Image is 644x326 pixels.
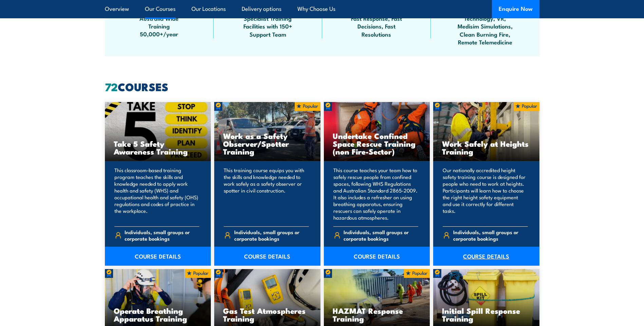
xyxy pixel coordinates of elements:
h3: Undertake Confined Space Rescue Training (non Fire-Sector) [333,132,421,155]
span: Individuals, small groups or corporate bookings [234,229,309,242]
span: Individuals, small groups or corporate bookings [453,229,528,242]
a: COURSE DETAILS [105,247,211,266]
h3: Gas Test Atmospheres Training [223,307,312,322]
p: This training course equips you with the skills and knowledge needed to work safely as a safety o... [224,167,309,221]
p: This classroom-based training program teaches the skills and knowledge needed to apply work healt... [114,167,200,221]
a: COURSE DETAILS [433,247,539,266]
a: COURSE DETAILS [214,247,320,266]
h3: Operate Breathing Apparatus Training [114,307,202,322]
a: COURSE DETAILS [324,247,430,266]
span: Individuals, small groups or corporate bookings [344,229,418,242]
span: Specialist Training Facilities with 150+ Support Team [237,14,298,38]
span: Fast Response, Fast Decisions, Fast Resolutions [346,14,407,38]
p: This course teaches your team how to safely rescue people from confined spaces, following WHS Reg... [333,167,419,221]
span: Individuals, small groups or corporate bookings [125,229,199,242]
h3: Take 5 Safety Awareness Training [114,140,202,155]
h3: Work Safely at Heights Training [442,140,531,155]
h3: Initial Spill Response Training [442,307,531,322]
span: Technology, VR, Medisim Simulations, Clean Burning Fire, Remote Telemedicine [455,14,516,46]
p: Our nationally accredited height safety training course is designed for people who need to work a... [443,167,528,221]
strong: 72 [105,78,118,95]
h3: HAZMAT Response Training [333,307,421,322]
span: Australia Wide Training 50,000+/year [129,14,190,38]
h2: COURSES [105,82,539,91]
h3: Work as a Safety Observer/Spotter Training [223,132,312,155]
